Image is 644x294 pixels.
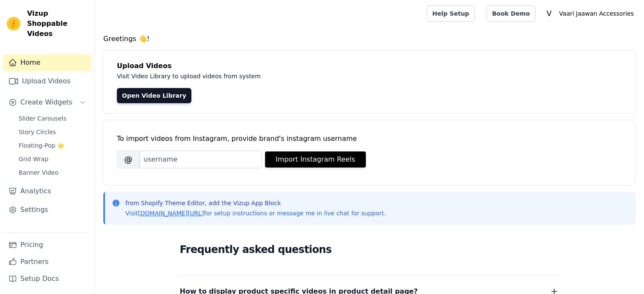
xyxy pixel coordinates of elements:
[7,17,20,30] img: Vizup
[27,8,88,39] span: Vizup Shoppable Videos
[103,34,636,44] h4: Greetings 👋!
[117,71,496,81] p: Visit Video Library to upload videos from system
[3,270,91,287] a: Setup Docs
[486,5,535,22] a: Book Demo
[138,210,204,217] a: [DOMAIN_NAME][URL]
[14,153,91,165] a: Grid Wrap
[3,54,91,71] a: Home
[14,126,91,138] a: Story Circles
[3,183,91,200] a: Analytics
[20,97,72,107] span: Create Widgets
[19,128,56,136] span: Story Circles
[180,241,559,258] h2: Frequently asked questions
[117,134,622,144] div: To import videos from Instagram, provide brand's instagram username
[140,151,262,168] input: username
[14,167,91,179] a: Banner Video
[3,73,91,90] a: Upload Videos
[265,151,366,168] button: Import Instagram Reels
[542,6,637,21] button: V Vaari Jaawan Accessories
[19,141,64,150] span: Floating-Pop ⭐
[427,5,475,22] a: Help Setup
[3,201,91,218] a: Settings
[117,61,622,71] h4: Upload Videos
[14,140,91,151] a: Floating-Pop ⭐
[19,155,48,163] span: Grid Wrap
[547,9,552,18] text: V
[125,209,386,217] p: Visit for setup instructions or message me in live chat for support.
[3,94,91,111] button: Create Widgets
[125,199,386,207] p: from Shopify Theme Editor, add the Vizup App Block
[3,253,91,270] a: Partners
[556,6,637,21] p: Vaari Jaawan Accessories
[19,168,58,177] span: Banner Video
[117,88,191,103] a: Open Video Library
[19,114,66,123] span: Slider Carousels
[3,236,91,253] a: Pricing
[117,151,140,168] span: @
[14,113,91,124] a: Slider Carousels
